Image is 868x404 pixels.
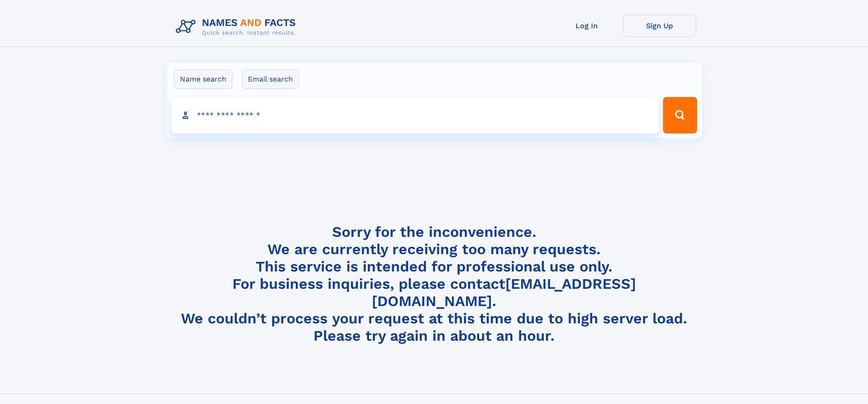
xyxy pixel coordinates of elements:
[172,15,303,39] img: Logo Names and Facts
[171,97,659,133] input: search input
[623,15,696,37] a: Sign Up
[550,15,623,37] a: Log In
[242,70,299,89] label: Email search
[174,70,232,89] label: Name search
[372,275,636,310] a: [EMAIL_ADDRESS][DOMAIN_NAME]
[172,223,696,345] h4: Sorry for the inconvenience. We are currently receiving too many requests. This service is intend...
[663,97,697,133] button: Search Button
